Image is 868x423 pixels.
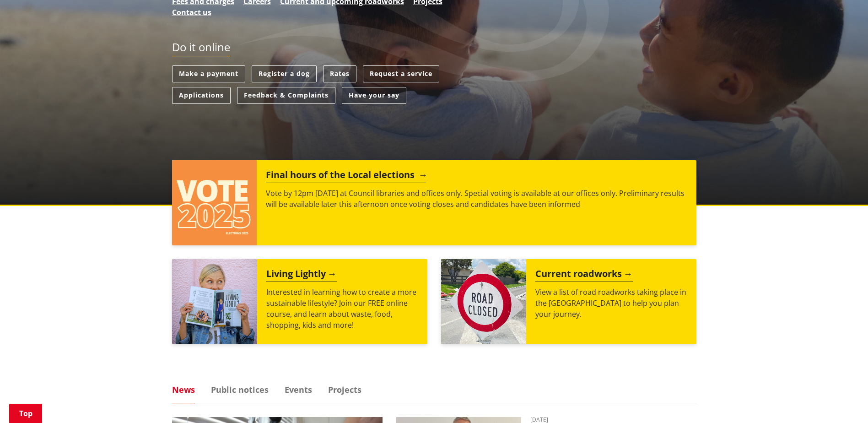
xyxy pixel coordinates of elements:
a: Contact us [172,7,211,18]
a: Current roadworks View a list of road roadworks taking place in the [GEOGRAPHIC_DATA] to help you... [441,259,696,344]
p: Interested in learning how to create a more sustainable lifestyle? Join our FREE online course, a... [266,287,418,331]
iframe: Messenger Launcher [826,385,859,418]
p: Vote by 12pm [DATE] at Council libraries and offices only. Special voting is available at our off... [266,188,687,210]
h2: Do it online [172,41,230,57]
h2: Final hours of the Local elections [266,169,426,183]
a: Final hours of the Local elections Vote by 12pm [DATE] at Council libraries and offices only. Spe... [172,160,696,245]
a: Top [9,404,42,423]
time: [DATE] [530,417,696,423]
a: Make a payment [172,65,245,82]
a: Living Lightly Interested in learning how to create a more sustainable lifestyle? Join our FREE o... [172,259,427,344]
a: Rates [323,65,356,82]
a: Register a dog [252,65,317,82]
a: Projects [328,385,361,394]
a: Events [285,385,312,394]
p: View a list of road roadworks taking place in the [GEOGRAPHIC_DATA] to help you plan your journey. [535,287,687,320]
h2: Current roadworks [535,268,633,282]
a: Public notices [211,385,269,394]
img: Mainstream Green Workshop Series [172,259,257,344]
img: Vote 2025 [172,160,257,245]
a: Request a service [363,65,439,82]
a: Applications [172,87,231,104]
a: Feedback & Complaints [237,87,335,104]
h2: Living Lightly [266,268,337,282]
a: News [172,385,195,394]
a: Have your say [342,87,406,104]
img: Road closed sign [441,259,526,344]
